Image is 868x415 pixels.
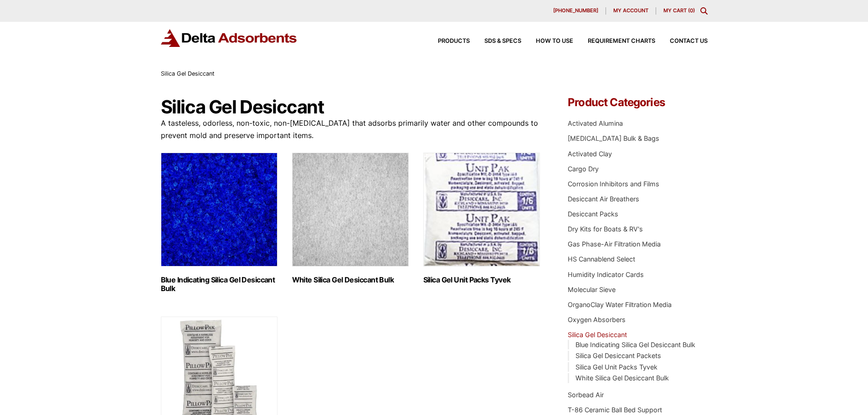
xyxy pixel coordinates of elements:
a: Dry Kits for Boats & RV's [568,225,643,233]
a: [PHONE_NUMBER] [546,7,606,15]
img: Blue Indicating Silica Gel Desiccant Bulk [161,153,277,266]
a: HS Cannablend Select [568,255,635,263]
span: 0 [690,7,693,14]
a: Visit product category Silica Gel Unit Packs Tyvek [423,153,540,284]
a: Desiccant Packs [568,210,618,218]
a: OrganoClay Water Filtration Media [568,301,672,308]
h2: Silica Gel Unit Packs Tyvek [423,276,540,284]
div: Toggle Modal Content [700,7,708,15]
a: White Silica Gel Desiccant Bulk [575,374,669,382]
p: A tasteless, odorless, non-toxic, non-[MEDICAL_DATA] that adsorbs primarily water and other compo... [161,117,541,142]
span: Products [438,38,470,44]
img: Silica Gel Unit Packs Tyvek [423,153,540,266]
a: Sorbead Air [568,391,604,399]
span: My account [613,8,648,13]
h4: Product Categories [568,97,707,108]
img: Delta Adsorbents [161,29,298,47]
span: Silica Gel Desiccant [161,70,215,77]
a: How to Use [521,38,573,44]
a: Corrosion Inhibitors and Films [568,180,659,188]
a: Activated Alumina [568,119,623,127]
a: Activated Clay [568,150,612,158]
a: Humidity Indicator Cards [568,271,644,278]
a: My account [606,7,656,15]
a: [MEDICAL_DATA] Bulk & Bags [568,134,659,142]
a: Contact Us [655,38,708,44]
a: Cargo Dry [568,165,599,173]
a: Silica Gel Desiccant Packets [575,352,661,359]
span: [PHONE_NUMBER] [553,8,598,13]
a: Products [423,38,470,44]
a: T-86 Ceramic Ball Bed Support [568,406,662,414]
a: Desiccant Air Breathers [568,195,639,203]
a: Oxygen Absorbers [568,316,626,323]
a: Blue Indicating Silica Gel Desiccant Bulk [575,341,695,348]
span: SDS & SPECS [484,38,521,44]
h2: White Silica Gel Desiccant Bulk [292,276,409,284]
img: White Silica Gel Desiccant Bulk [292,153,409,266]
a: Gas Phase-Air Filtration Media [568,240,661,248]
h1: Silica Gel Desiccant [161,97,541,117]
h2: Blue Indicating Silica Gel Desiccant Bulk [161,276,277,293]
a: SDS & SPECS [470,38,521,44]
a: Visit product category White Silica Gel Desiccant Bulk [292,153,409,284]
a: Molecular Sieve [568,286,616,293]
span: Requirement Charts [588,38,655,44]
span: Contact Us [670,38,708,44]
a: My Cart (0) [663,7,695,14]
a: Silica Gel Desiccant [568,331,627,338]
span: How to Use [536,38,573,44]
a: Requirement Charts [573,38,655,44]
a: Silica Gel Unit Packs Tyvek [575,363,657,371]
a: Visit product category Blue Indicating Silica Gel Desiccant Bulk [161,153,277,293]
